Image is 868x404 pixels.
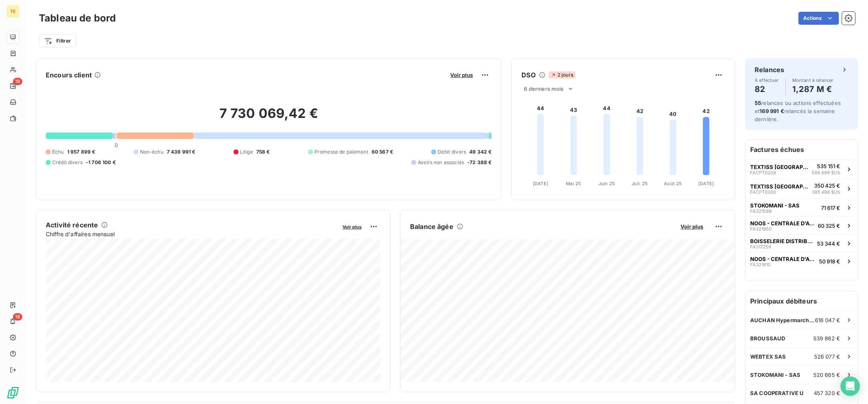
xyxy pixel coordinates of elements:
[86,159,116,166] span: -1 706 100 €
[750,227,772,231] span: FA321950
[750,220,815,227] span: NOOS - CENTRALE D'ACHAT
[750,209,772,214] span: FA321589
[814,390,840,396] span: 457 320 €
[13,313,22,321] span: 18
[817,163,840,169] span: 535 151 €
[750,317,815,323] span: AUCHAN Hypermarché SAS
[450,72,473,78] span: Voir plus
[745,252,858,270] button: NOOS - CENTRALE D'ACHATFA32161050 918 €
[819,258,840,265] span: 50 918 €
[812,189,840,196] span: 385 468 $US
[755,100,841,122] span: relances ou actions effectuées et relancés la semaine dernière.
[418,159,464,166] span: Avoirs non associés
[745,199,858,216] button: STOKOMANI - SASFA32158971 617 €
[745,179,858,199] button: TEXTISS [GEOGRAPHIC_DATA]FACPT0300350 425 €385 468 $US
[798,12,839,25] button: Actions
[6,5,19,18] div: TE
[745,159,858,179] button: TEXTISS [GEOGRAPHIC_DATA]FACPT0208535 151 €588 666 $US
[755,65,784,75] h6: Relances
[632,181,648,186] tspan: Juil. 25
[821,205,840,211] span: 71 617 €
[817,240,840,247] span: 53 344 €
[814,182,840,189] span: 350 425 €
[46,230,337,238] span: Chiffre d'affaires mensuel
[818,222,840,229] span: 60 325 €
[750,190,776,195] span: FACPT0300
[46,220,98,230] h6: Activité récente
[698,181,714,186] tspan: [DATE]
[750,183,808,190] span: TEXTISS [GEOGRAPHIC_DATA]
[598,181,615,186] tspan: Juin 25
[750,170,776,175] span: FACPT0208
[467,159,491,166] span: -72 388 €
[39,11,116,26] h3: Tableau de bord
[52,159,83,166] span: Crédit divers
[750,390,804,396] span: SA COOPERATIVE U
[67,148,96,156] span: 1 957 899 €
[750,256,816,262] span: NOOS - CENTRALE D'ACHAT
[812,169,840,176] span: 588 666 $US
[46,70,92,80] h6: Encours client
[240,148,253,156] span: Litige
[46,105,491,130] h2: 7 730 069,42 €
[792,78,834,83] span: Montant à relancer
[39,34,76,47] button: Filtrer
[750,164,808,170] span: TEXTISS [GEOGRAPHIC_DATA]
[372,148,393,156] span: 60 567 €
[340,223,364,230] button: Voir plus
[140,148,164,156] span: Non-échu
[750,353,786,360] span: WEBTEX SAS
[759,108,784,114] span: 169 991 €
[813,372,840,378] span: 520 665 €
[167,148,196,156] span: 7 439 991 €
[52,148,64,156] span: Échu
[750,202,800,209] span: STOKOMANI - SAS
[566,181,581,186] tspan: Mai 25
[813,335,840,342] span: 539 862 €
[469,148,491,156] span: 49 342 €
[315,148,368,156] span: Promesse de paiement
[549,71,576,79] span: 2 jours
[745,140,858,159] h6: Factures échues
[664,181,682,186] tspan: Août 25
[13,78,22,85] span: 19
[815,317,840,323] span: 616 047 €
[755,83,779,96] h4: 82
[755,78,779,83] span: À effectuer
[792,83,834,96] h4: 1,287 M €
[745,216,858,234] button: NOOS - CENTRALE D'ACHATFA32195060 325 €
[745,234,858,252] button: BOISSELERIE DISTRIBUTIONFA31725953 344 €
[6,386,19,399] img: Logo LeanPay
[814,353,840,360] span: 526 077 €
[524,86,564,92] span: 6 derniers mois
[750,244,771,249] span: FA317259
[750,262,770,267] span: FA321610
[681,223,703,230] span: Voir plus
[840,376,860,396] div: Open Intercom Messenger
[343,224,362,230] span: Voir plus
[448,71,475,79] button: Voir plus
[750,372,800,378] span: STOKOMANI - SAS
[115,142,118,148] span: 0
[745,291,858,311] h6: Principaux débiteurs
[755,100,761,106] span: 55
[438,148,466,156] span: Débit divers
[256,148,270,156] span: 758 €
[521,70,535,80] h6: DSO
[750,335,785,342] span: BROUSSAUD
[678,223,706,230] button: Voir plus
[533,181,548,186] tspan: [DATE]
[410,222,453,231] h6: Balance âgée
[750,238,814,244] span: BOISSELERIE DISTRIBUTION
